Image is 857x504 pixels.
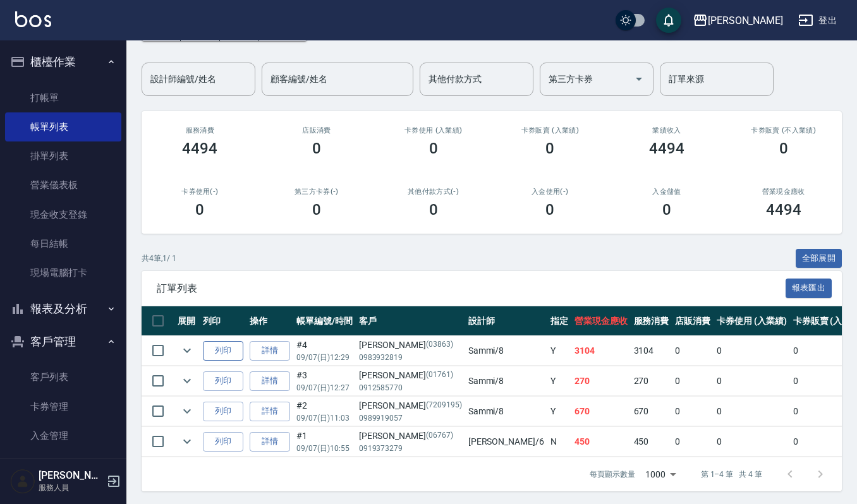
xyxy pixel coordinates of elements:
td: 450 [571,427,631,457]
p: 第 1–4 筆 共 4 筆 [701,469,762,480]
h2: 卡券販賣 (不入業績) [740,126,827,135]
button: 登出 [793,9,842,32]
td: 3104 [571,336,631,366]
img: Logo [15,11,51,27]
button: 列印 [203,432,243,452]
td: Y [547,366,571,396]
h2: 入金儲值 [624,188,710,196]
span: 訂單列表 [157,282,786,295]
h3: 0 [312,140,321,157]
button: expand row [178,432,197,451]
td: 0 [672,366,714,396]
a: 每日結帳 [5,229,121,258]
button: Open [629,69,649,89]
td: 670 [571,397,631,426]
td: 0 [714,397,790,426]
p: 服務人員 [39,482,103,493]
img: Person [10,469,35,494]
td: 0 [714,366,790,396]
td: 270 [571,366,631,396]
td: 0 [714,336,790,366]
td: Sammi /8 [465,366,547,396]
h2: 營業現金應收 [740,188,827,196]
button: 報表及分析 [5,292,121,325]
p: (03863) [426,339,453,352]
td: Sammi /8 [465,397,547,426]
td: 0 [672,397,714,426]
button: 報表匯出 [786,279,832,298]
td: 3104 [631,336,672,366]
button: 列印 [203,341,243,361]
h2: 第三方卡券(-) [274,188,360,196]
h3: 0 [195,201,204,219]
td: #2 [293,397,356,426]
a: 詳情 [250,432,290,452]
div: [PERSON_NAME] [359,399,462,412]
td: [PERSON_NAME] /6 [465,427,547,457]
td: 0 [672,336,714,366]
td: 450 [631,427,672,457]
h3: 0 [545,140,554,157]
p: 09/07 (日) 10:55 [296,443,353,454]
h2: 店販消費 [274,126,360,135]
button: 列印 [203,371,243,391]
div: [PERSON_NAME] [359,369,462,382]
h3: 0 [429,140,438,157]
td: 0 [672,427,714,457]
a: 營業儀表板 [5,171,121,200]
td: Y [547,397,571,426]
button: expand row [178,341,197,360]
h3: 0 [312,201,321,219]
h3: 4494 [649,140,684,157]
h2: 卡券販賣 (入業績) [507,126,593,135]
td: 670 [631,397,672,426]
p: (06767) [426,429,453,443]
a: 詳情 [250,341,290,361]
h2: 卡券使用 (入業績) [390,126,477,135]
button: expand row [178,402,197,421]
a: 詳情 [250,402,290,421]
button: expand row [178,371,197,390]
button: 客戶管理 [5,325,121,358]
td: #1 [293,427,356,457]
h3: 0 [779,140,788,157]
h5: [PERSON_NAME] [39,469,103,482]
h2: 業績收入 [624,126,710,135]
th: 操作 [246,306,293,336]
th: 店販消費 [672,306,714,336]
div: [PERSON_NAME] [359,339,462,352]
p: 09/07 (日) 11:03 [296,412,353,424]
a: 入金管理 [5,421,121,450]
button: 櫃檯作業 [5,45,121,78]
td: Sammi /8 [465,336,547,366]
a: 掛單列表 [5,141,121,171]
a: 詳情 [250,371,290,391]
th: 帳單編號/時間 [293,306,356,336]
p: 09/07 (日) 12:29 [296,352,353,363]
h3: 4494 [766,201,801,219]
th: 指定 [547,306,571,336]
h3: 0 [662,201,671,219]
a: 現場電腦打卡 [5,258,121,287]
th: 卡券使用 (入業績) [714,306,790,336]
button: save [656,8,681,33]
p: 每頁顯示數量 [590,469,635,480]
div: 1000 [640,457,681,491]
h3: 服務消費 [157,126,243,135]
button: 全部展開 [796,249,842,268]
th: 營業現金應收 [571,306,631,336]
button: [PERSON_NAME] [688,8,788,33]
th: 客戶 [356,306,465,336]
p: 0989919057 [359,412,462,424]
div: [PERSON_NAME] [359,429,462,443]
p: 0919373279 [359,443,462,454]
h2: 入金使用(-) [507,188,593,196]
p: 09/07 (日) 12:27 [296,382,353,393]
td: N [547,427,571,457]
a: 現金收支登錄 [5,200,121,229]
th: 展開 [174,306,200,336]
h3: 0 [429,201,438,219]
td: Y [547,336,571,366]
h3: 0 [545,201,554,219]
h2: 卡券使用(-) [157,188,243,196]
